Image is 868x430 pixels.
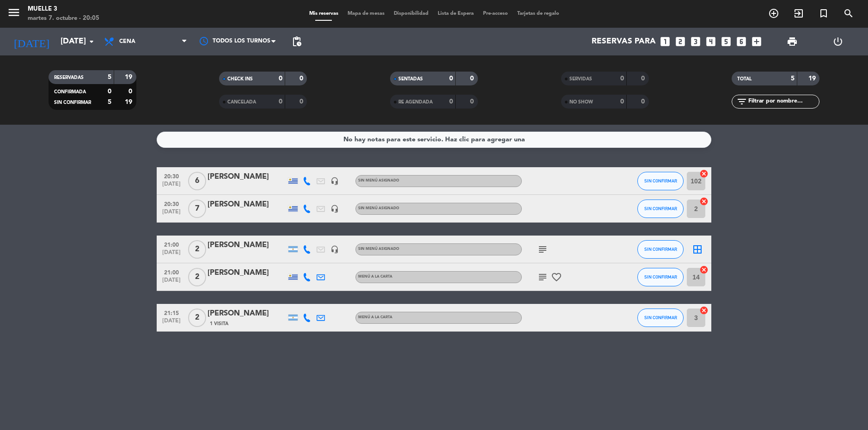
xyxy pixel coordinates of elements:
strong: 0 [641,75,647,82]
i: favorite_border [551,272,562,283]
i: turned_in_not [818,8,829,19]
span: Pre-acceso [478,11,513,16]
i: add_box [751,36,763,48]
span: SIN CONFIRMAR [644,274,677,279]
button: SIN CONFIRMAR [637,200,684,218]
span: Mapa de mesas [343,11,389,16]
span: SIN CONFIRMAR [644,247,677,252]
div: [PERSON_NAME] [208,199,286,211]
strong: 0 [300,75,305,82]
i: menu [7,6,21,19]
button: SIN CONFIRMAR [637,268,684,286]
span: 2 [188,268,206,286]
i: exit_to_app [793,8,804,19]
span: Sin menú asignado [358,206,399,210]
span: Disponibilidad [389,11,433,16]
i: looks_4 [705,36,717,48]
strong: 0 [620,75,624,82]
span: [DATE] [160,181,183,192]
strong: 19 [125,99,134,105]
span: Reservas para [592,37,656,46]
strong: 0 [641,98,647,105]
strong: 0 [449,98,453,105]
button: SIN CONFIRMAR [637,172,684,190]
input: Filtrar por nombre... [747,97,819,107]
strong: 5 [791,75,795,82]
i: looks_3 [690,36,702,48]
div: LOG OUT [815,28,862,55]
button: SIN CONFIRMAR [637,240,684,259]
i: subject [537,272,548,283]
i: border_all [692,244,703,255]
strong: 0 [279,75,282,82]
span: Sin menú asignado [358,179,399,182]
i: arrow_drop_down [86,36,97,47]
span: Tarjetas de regalo [513,11,564,16]
span: SERVIDAS [569,77,592,81]
span: CANCELADA [227,100,256,104]
strong: 19 [808,75,818,82]
i: subject [537,244,548,255]
i: headset_mic [330,205,339,213]
i: looks_one [659,36,671,48]
i: headset_mic [330,245,339,254]
span: SIN CONFIRMAR [644,178,677,183]
div: [PERSON_NAME] [208,239,286,251]
span: [DATE] [160,277,183,288]
div: No hay notas para este servicio. Haz clic para agregar una [343,134,525,145]
i: cancel [699,169,709,178]
span: SIN CONFIRMAR [54,100,91,105]
span: [DATE] [160,318,183,328]
span: Cena [119,38,135,45]
div: martes 7. octubre - 20:05 [28,14,99,23]
i: filter_list [736,96,747,107]
span: CHECK INS [227,77,253,81]
span: SIN CONFIRMAR [644,206,677,211]
span: 7 [188,200,206,218]
span: 6 [188,172,206,190]
span: Lista de Espera [433,11,478,16]
span: [DATE] [160,249,183,260]
span: MENÚ A LA CARTA [358,315,392,319]
div: [PERSON_NAME] [208,308,286,320]
strong: 5 [108,74,111,80]
span: NO SHOW [569,100,593,104]
span: TOTAL [737,77,752,81]
span: CONFIRMADA [54,90,86,94]
div: [PERSON_NAME] [208,267,286,279]
span: 21:00 [160,266,183,277]
i: looks_6 [735,36,747,48]
i: headset_mic [330,177,339,185]
span: RE AGENDADA [398,100,433,104]
strong: 5 [108,99,111,105]
span: Mis reservas [305,11,343,16]
button: SIN CONFIRMAR [637,309,684,327]
span: SENTADAS [398,77,423,81]
span: pending_actions [291,36,302,47]
button: menu [7,6,21,23]
i: search [843,8,854,19]
span: MENÚ A LA CARTA [358,275,392,279]
i: cancel [699,197,709,206]
i: looks_5 [720,36,732,48]
i: cancel [699,306,709,315]
span: 21:15 [160,307,183,318]
span: print [787,36,798,47]
span: 20:30 [160,170,183,181]
strong: 0 [108,88,111,95]
strong: 0 [470,98,476,105]
span: Sin menú asignado [358,247,399,251]
strong: 0 [620,98,624,105]
strong: 0 [279,98,282,105]
i: looks_two [674,36,686,48]
span: 21:00 [160,239,183,249]
i: add_circle_outline [768,8,779,19]
span: 2 [188,309,206,327]
div: Muelle 3 [28,5,99,14]
strong: 0 [449,75,453,82]
span: 2 [188,240,206,259]
strong: 0 [470,75,476,82]
strong: 0 [300,98,305,105]
div: [PERSON_NAME] [208,171,286,183]
i: cancel [699,265,709,274]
